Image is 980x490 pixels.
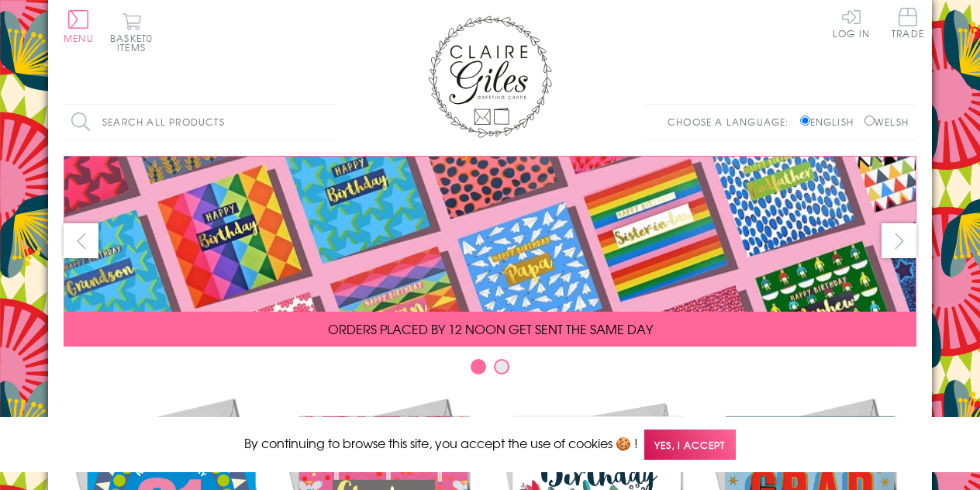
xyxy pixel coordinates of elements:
[644,430,736,460] span: Yes, I accept
[64,10,94,43] button: Menu
[494,359,509,374] button: Carousel Page 2
[319,105,335,140] input: Search
[800,116,810,126] input: English
[64,105,335,140] input: Search all products
[668,115,797,129] p: Choose a language:
[428,16,552,138] img: Claire Giles Greetings Cards
[471,359,486,374] button: Carousel Page 1 (Current Slide)
[117,31,153,54] span: 0 items
[110,12,153,52] button: Basket0 items
[864,116,875,126] input: Welsh
[892,8,924,38] span: Trade
[328,319,653,338] span: ORDERS PLACED BY 12 NOON GET SENT THE SAME DAY
[64,31,94,45] span: Menu
[882,223,916,258] button: next
[800,115,861,129] label: English
[892,8,924,41] a: Trade
[64,358,916,382] div: Carousel Pagination
[833,8,870,38] a: Log In
[64,223,98,258] button: prev
[864,115,909,129] label: Welsh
